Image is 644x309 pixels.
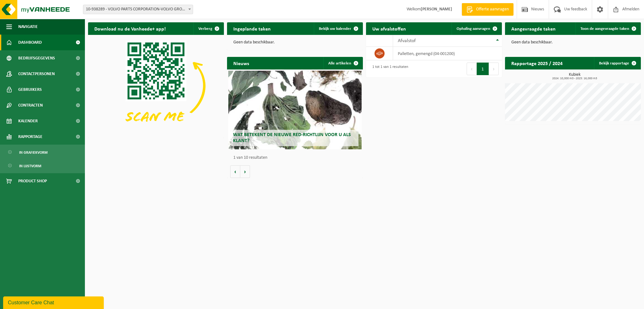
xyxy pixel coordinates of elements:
[457,27,490,31] span: Ophaling aanvragen
[18,129,42,145] span: Rapportage
[393,47,502,60] td: palletten, gemengd (04-001200)
[314,22,362,35] a: Bekijk uw kalender
[198,27,212,31] span: Verberg
[594,57,640,69] a: Bekijk rapportage
[505,22,562,35] h2: Aangevraagde taken
[467,63,477,75] button: Previous
[230,165,240,178] button: Vorige
[18,35,42,50] span: Dashboard
[18,173,47,189] span: Product Shop
[83,5,193,14] span: 10-938289 - VOLVO PARTS CORPORATION-VOLVO GROUP/CVA - 9041 OOSTAKKER, SMALLEHEERWEG 31
[19,160,41,172] span: In lijstvorm
[475,6,510,13] span: Offerte aanvragen
[18,113,38,129] span: Kalender
[489,63,499,75] button: Next
[240,165,250,178] button: Volgende
[580,27,629,31] span: Toon de aangevraagde taken
[18,82,42,97] span: Gebruikers
[233,156,360,160] p: 1 van 10 resultaten
[398,38,416,43] span: Afvalstof
[88,35,224,137] img: Download de VHEPlus App
[323,57,362,69] a: Alle artikelen
[18,50,55,66] span: Bedrijfsgegevens
[233,40,357,45] p: Geen data beschikbaar.
[228,71,361,149] a: Wat betekent de nieuwe RED-richtlijn voor u als klant?
[2,146,83,158] a: In grafiekvorm
[88,22,172,35] h2: Download nu de Vanheede+ app!
[227,22,277,35] h2: Ingeplande taken
[452,22,501,35] a: Ophaling aanvragen
[18,66,55,82] span: Contactpersonen
[575,22,640,35] a: Toon de aangevraagde taken
[366,22,412,35] h2: Uw afvalstoffen
[462,3,514,16] a: Offerte aanvragen
[227,57,255,69] h2: Nieuws
[19,146,47,158] span: In grafiekvorm
[508,77,641,80] span: 2024: 10,000 m3 - 2025: 16,000 m3
[505,57,569,69] h2: Rapportage 2025 / 2024
[3,295,105,309] iframe: chat widget
[18,97,43,113] span: Contracten
[83,5,193,14] span: 10-938289 - VOLVO PARTS CORPORATION-VOLVO GROUP/CVA - 9041 OOSTAKKER, SMALLEHEERWEG 31
[511,40,635,45] p: Geen data beschikbaar.
[421,7,452,12] strong: [PERSON_NAME]
[319,27,351,31] span: Bekijk uw kalender
[369,62,408,76] div: 1 tot 1 van 1 resultaten
[477,63,489,75] button: 1
[233,132,351,143] span: Wat betekent de nieuwe RED-richtlijn voor u als klant?
[18,19,38,35] span: Navigatie
[193,22,223,35] button: Verberg
[508,73,641,80] h3: Kubiek
[2,160,83,172] a: In lijstvorm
